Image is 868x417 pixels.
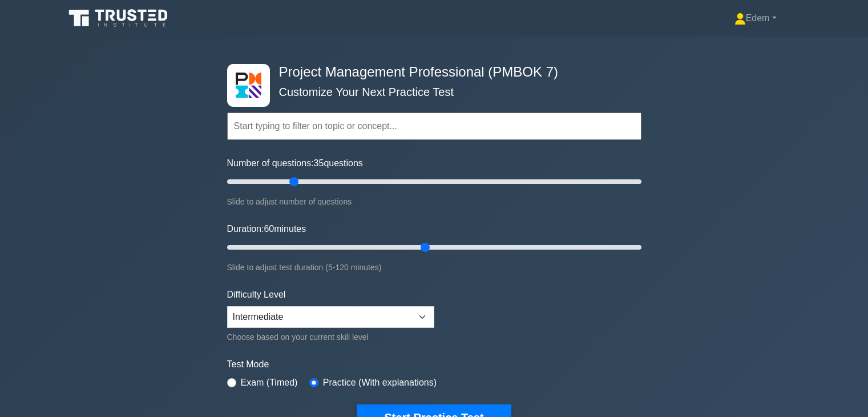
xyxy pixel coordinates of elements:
[227,260,641,274] div: Slide to adjust test duration (5-120 minutes)
[227,222,306,236] label: Duration: minutes
[227,330,434,344] div: Choose based on your current skill level
[707,7,804,30] a: Edem
[323,376,437,390] label: Practice (With explanations)
[227,288,286,302] label: Difficulty Level
[241,376,298,390] label: Exam (Timed)
[227,358,641,371] label: Test Mode
[314,158,324,168] span: 35
[227,157,363,170] label: Number of questions: questions
[274,64,586,81] h4: Project Management Professional (PMBOK 7)
[264,224,274,234] span: 60
[227,195,641,209] div: Slide to adjust number of questions
[227,113,641,140] input: Start typing to filter on topic or concept...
